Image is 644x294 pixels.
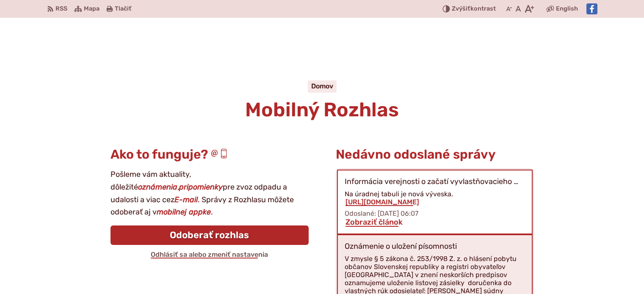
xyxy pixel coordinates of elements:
p: Informácia verejnosti o začatí vyvlastňovacieho … [345,177,518,187]
span: Tlačiť [115,5,131,13]
span: Zvýšiť [452,5,470,12]
strong: mobilnej appke [157,207,211,217]
a: Domov [311,82,333,90]
p: Oznámenie o uložení písomnosti [345,242,457,251]
h3: Nedávno odoslané správy [336,148,534,162]
a: English [554,4,580,14]
p: Pošleme vám aktuality, dôležité , pre zvoz odpadu a udalosti a viac cez . Správy z Rozhlasu môžet... [111,168,309,219]
a: Zobraziť článok [345,217,404,227]
h3: Ako to funguje? [111,148,309,162]
span: RSS [55,4,67,14]
strong: E-mail [174,195,198,204]
div: Na úradnej tabuli je nová výveska. [345,190,525,206]
a: Odoberať rozhlas [111,225,309,245]
span: English [556,4,578,14]
span: Mobilný Rozhlas [245,98,399,121]
a: [URL][DOMAIN_NAME] [345,198,420,206]
strong: pripomienky [179,182,223,192]
p: Odoslané: [DATE] 06:07 [345,209,525,217]
span: Mapa [84,4,100,14]
strong: oznámenia [138,182,177,192]
a: Odhlásiť sa alebo zmeniť nastavenia [150,250,269,258]
span: kontrast [452,5,496,13]
img: Prejsť na Facebook stránku [586,3,597,14]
